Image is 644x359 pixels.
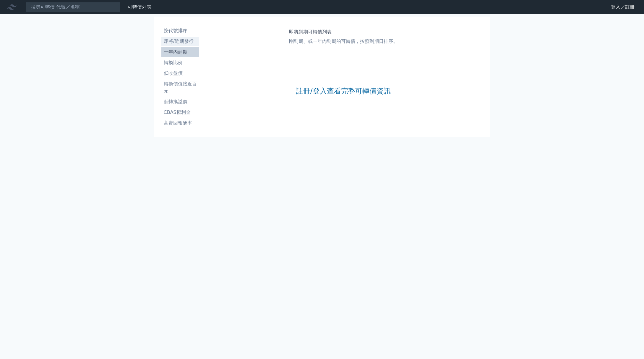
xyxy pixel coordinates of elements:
[161,80,199,95] li: 轉換價值接近百元
[289,28,398,35] h1: 即將到期可轉債列表
[161,37,199,46] a: 即將/近期發行
[289,38,398,45] p: 剛到期、或一年內到期的可轉債，按照到期日排序。
[161,48,199,56] li: 一年內到期
[161,47,199,57] a: 一年內到期
[296,86,390,96] a: 註冊/登入查看完整可轉債資訊
[161,98,199,105] li: 低轉換溢價
[161,38,199,45] li: 即將/近期發行
[161,26,199,35] a: 按代號排序
[161,69,199,78] a: 低收盤價
[128,4,151,10] a: 可轉債列表
[161,108,199,117] a: CBAS權利金
[161,59,199,66] li: 轉換比例
[161,119,199,127] li: 高賣回報酬率
[161,58,199,67] a: 轉換比例
[161,109,199,116] li: CBAS權利金
[606,2,639,12] a: 登入／註冊
[26,2,121,12] input: 搜尋可轉債 代號／名稱
[161,27,199,34] li: 按代號排序
[161,118,199,128] a: 高賣回報酬率
[161,70,199,77] li: 低收盤價
[161,97,199,106] a: 低轉換溢價
[161,79,199,96] a: 轉換價值接近百元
